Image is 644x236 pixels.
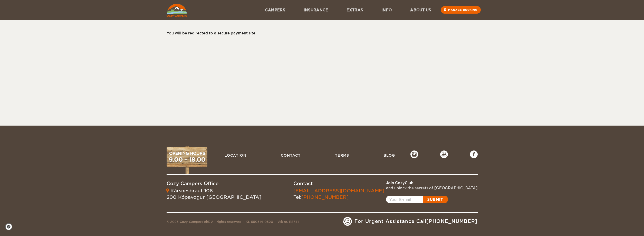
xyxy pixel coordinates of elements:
div: and unlock the secrets of [GEOGRAPHIC_DATA] [386,185,478,191]
a: Contact [278,150,303,160]
a: [PHONE_NUMBER] [426,219,478,224]
div: Kársnesbraut 106 200 Kópavogur [GEOGRAPHIC_DATA] [167,187,261,201]
div: Join CozyClub [386,180,478,185]
div: Cozy Campers Office [167,180,261,187]
img: Cozy Campers [167,4,187,17]
a: Open popup [386,196,448,203]
div: You will be redirected to a secure payment site... [167,31,473,36]
div: Contact [293,180,384,187]
a: Terms [332,150,352,160]
a: Blog [381,150,398,160]
a: [PHONE_NUMBER] [301,194,349,200]
span: For Urgent Assistance Call [354,218,478,225]
div: Tel: [293,187,384,201]
a: Location [222,150,249,160]
a: Cookie settings [5,223,16,230]
div: © 2023 Cozy Campers ehf. All rights reserved Kt. 550514-0520 Vsk nr. 118741 [167,220,299,226]
a: [EMAIL_ADDRESS][DOMAIN_NAME] [293,188,384,193]
a: Manage booking [441,6,481,14]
